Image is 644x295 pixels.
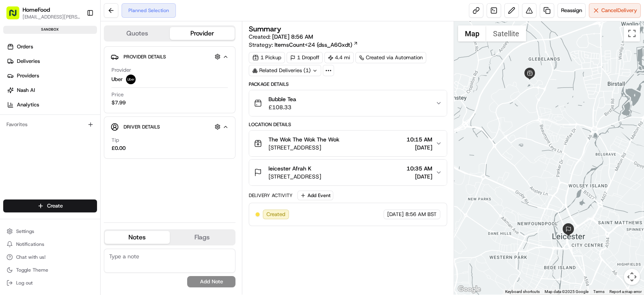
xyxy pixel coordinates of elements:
[407,135,432,143] span: 10:15 AM
[624,25,640,42] button: Toggle fullscreen view
[25,146,66,153] span: Klarizel Pensader
[126,75,136,84] img: uber-new-logo.jpeg
[5,177,65,191] a: 📗Knowledge Base
[16,241,44,247] span: Notifications
[268,103,296,111] span: £108.33
[268,95,296,103] span: Bubble Tea
[324,52,354,63] div: 4.4 mi
[561,7,582,14] span: Reassign
[249,41,358,49] div: Strategy:
[16,280,33,286] span: Log out
[105,231,170,244] button: Notes
[16,147,23,153] img: 1736555255976-a54dd68f-1ca7-489b-9aae-adbdc363a1c4
[16,228,34,235] span: Settings
[589,3,641,18] button: CancelDelivery
[387,211,404,218] span: [DATE]
[16,267,48,273] span: Toggle Theme
[8,77,23,91] img: 1736555255976-a54dd68f-1ca7-489b-9aae-adbdc363a1c4
[8,181,14,187] div: 📗
[36,77,132,85] div: Start new chat
[8,139,21,152] img: Klarizel Pensader
[3,199,97,212] button: Create
[268,172,321,181] span: [STREET_ADDRESS]
[17,72,39,79] span: Providers
[407,172,432,181] span: [DATE]
[249,121,447,128] div: Location Details
[21,52,133,60] input: Clear
[456,284,483,295] a: Open this area in Google Maps (opens a new window)
[407,143,432,152] span: [DATE]
[3,55,100,68] a: Deliveries
[47,202,63,210] span: Create
[17,58,40,65] span: Deliveries
[65,177,132,191] a: 💻API Documentation
[17,101,39,108] span: Analytics
[8,117,21,130] img: Asif Zaman Khan
[17,43,33,50] span: Orders
[268,143,339,152] span: [STREET_ADDRESS]
[458,25,486,42] button: Show street map
[25,125,65,131] span: [PERSON_NAME]
[287,52,323,63] div: 1 Dropoff
[68,181,74,187] div: 💻
[249,160,447,185] button: leicester Afrah K[STREET_ADDRESS]10:35 AM[DATE]
[111,76,123,83] span: Uber
[557,3,586,18] button: Reassign
[137,79,147,89] button: Start new chat
[80,199,97,206] span: Pylon
[545,289,588,294] span: Map data ©2025 Google
[72,146,89,153] span: [DATE]
[76,180,129,188] span: API Documentation
[17,77,31,91] img: 4281594248423_2fcf9dad9f2a874258b8_72.png
[3,118,97,131] div: Favorites
[111,91,124,98] span: Price
[268,164,312,172] span: leicester Afrah K
[111,50,229,63] button: Provider Details
[67,125,70,131] span: •
[111,66,131,74] span: Provider
[3,277,97,289] button: Log out
[268,135,339,143] span: The Wok The Wok The Wok
[170,27,235,40] button: Provider
[249,65,321,76] div: Related Deliveries (1)
[405,211,437,218] span: 8:56 AM BST
[275,41,358,49] a: ItemsCount<24 (dss_A6Gxdt)
[3,226,97,237] button: Settings
[355,52,426,63] div: Created via Automation
[3,26,97,34] div: sandbox
[8,32,147,45] p: Welcome 👋
[124,54,166,60] span: Provider Details
[23,6,50,14] span: HomeFood
[266,211,285,218] span: Created
[3,239,97,250] button: Notifications
[111,137,119,144] span: Tip
[3,251,97,263] button: Chat with us!
[272,33,313,40] span: [DATE] 8:56 AM
[505,289,540,295] button: Keyboard shortcuts
[275,41,352,49] span: ItemsCount<24 (dss_A6Gxdt)
[249,52,285,63] div: 1 Pickup
[16,125,23,131] img: 1736555255976-a54dd68f-1ca7-489b-9aae-adbdc363a1c4
[249,25,281,33] h3: Summary
[249,81,447,87] div: Package Details
[57,199,97,206] a: Powered byPylon
[609,289,642,294] a: Report a map error
[23,14,80,20] button: [EMAIL_ADDRESS][PERSON_NAME][DOMAIN_NAME]
[407,164,432,172] span: 10:35 AM
[3,98,100,111] a: Analytics
[124,124,160,130] span: Driver Details
[297,191,333,200] button: Add Event
[16,180,62,188] span: Knowledge Base
[71,125,88,131] span: [DATE]
[36,85,111,91] div: We're available if you need us!
[8,8,24,24] img: Nash
[593,289,605,294] a: Terms
[249,192,293,199] div: Delivery Activity
[456,284,483,295] img: Google
[3,69,100,82] a: Providers
[3,84,100,97] a: Nash AI
[249,90,447,116] button: Bubble Tea£108.33
[125,103,147,112] button: See all
[105,27,170,40] button: Quotes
